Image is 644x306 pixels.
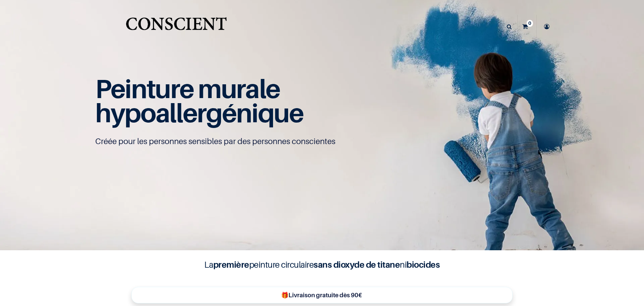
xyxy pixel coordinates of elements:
[281,292,362,299] b: 🎁Livraison gratuite dès 90€
[95,73,280,104] span: Peinture murale
[188,258,456,271] h4: La peinture circulaire ni
[527,20,533,27] sup: 0
[314,259,400,270] b: sans dioxyde de titane
[95,97,304,128] span: hypoallergénique
[124,13,228,40] img: Conscient
[518,15,536,38] a: 0
[213,259,249,270] b: première
[407,259,440,270] b: biocides
[95,136,549,147] p: Créée pour les personnes sensibles par des personnes conscientes
[124,13,228,40] a: Logo of Conscient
